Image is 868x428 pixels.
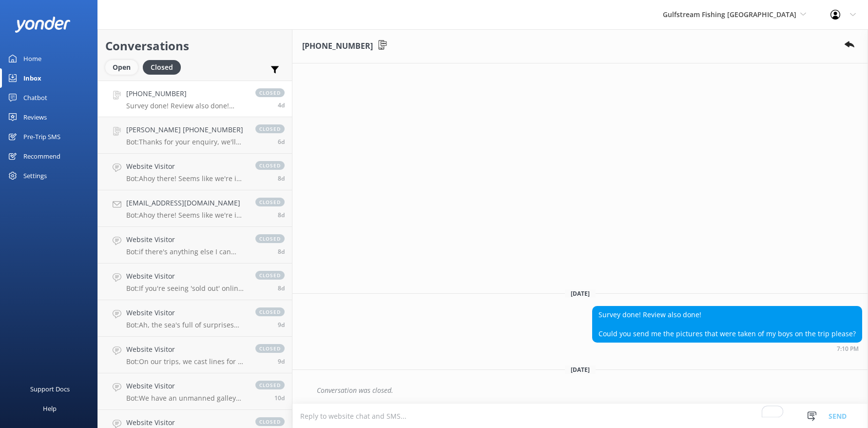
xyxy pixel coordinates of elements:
h4: Website Visitor [126,234,246,245]
p: Bot: Thanks for your enquiry, we'll get back to you as soon as we can during opening hours. [126,138,246,146]
span: [DATE] [565,366,596,374]
div: Recommend [23,146,60,166]
h4: [PERSON_NAME] [PHONE_NUMBER] [126,124,246,135]
span: closed [255,307,285,316]
h4: Website Visitor [126,344,246,355]
a: [PHONE_NUMBER]Survey done! Review also done! Could you send me the pictures that were taken of my... [98,81,292,117]
div: Support Docs [30,379,70,399]
span: closed [255,88,285,97]
span: Gulfstream Fishing [GEOGRAPHIC_DATA] [663,10,796,19]
a: Website VisitorBot:If you're seeing 'sold out' online, it could mean we're fully booked for that ... [98,264,292,300]
span: Aug 11 2025 03:51pm (UTC -05:00) America/Cancun [274,394,285,402]
span: Aug 12 2025 07:34pm (UTC -05:00) America/Cancun [278,284,285,292]
div: Help [43,399,57,418]
p: Bot: On our trips, we cast lines for a variety of sea dwellers, including yellowtail snapper, gre... [126,357,246,366]
p: Bot: If you're seeing 'sold out' online, it could mean we're fully booked for that day or have a ... [126,284,246,293]
p: Bot: We have an unmanned galley onboard with water, soda, and Gatorade available. It operates on ... [126,394,246,403]
span: Aug 15 2025 09:06am (UTC -05:00) America/Cancun [278,138,285,146]
h4: Website Visitor [126,417,246,428]
span: [DATE] [565,289,596,298]
div: Pre-Trip SMS [23,127,60,146]
p: Bot: if there's anything else I can help with, please let me know! [126,247,246,256]
p: Bot: Ahoy there! Seems like we're in the Bermuda Triangle of confusion! Can you give us a simpler... [126,174,246,183]
span: closed [255,271,285,280]
div: Chatbot [23,88,47,107]
h2: Conversations [105,37,285,55]
span: closed [255,234,285,243]
div: Reviews [23,107,47,127]
div: Survey done! Review also done! Could you send me the pictures that were taken of my boys on the t... [593,306,862,342]
a: Website VisitorBot:We have an unmanned galley onboard with water, soda, and Gatorade available. I... [98,373,292,410]
span: closed [255,198,285,206]
h4: [EMAIL_ADDRESS][DOMAIN_NAME] [126,198,246,208]
div: Closed [143,60,181,75]
span: Aug 12 2025 11:37pm (UTC -05:00) America/Cancun [278,211,285,219]
a: [PERSON_NAME] [PHONE_NUMBER]Bot:Thanks for your enquiry, we'll get back to you as soon as we can ... [98,117,292,154]
h4: Website Visitor [126,161,246,172]
div: Aug 16 2025 08:10pm (UTC -05:00) America/Cancun [592,345,862,352]
div: Conversation was closed. [317,382,862,399]
span: Aug 12 2025 09:14pm (UTC -05:00) America/Cancun [278,247,285,256]
h4: Website Visitor [126,381,246,391]
div: Inbox [23,68,41,88]
div: Settings [23,166,47,185]
strong: 7:10 PM [837,346,859,352]
p: Survey done! Review also done! Could you send me the pictures that were taken of my boys on the t... [126,102,246,110]
span: Aug 11 2025 04:41pm (UTC -05:00) America/Cancun [278,357,285,366]
p: Bot: Ah, the sea's full of surprises and so is our guest list! It's always changing, just like th... [126,321,246,329]
span: closed [255,344,285,353]
h4: Website Visitor [126,271,246,282]
span: closed [255,124,285,133]
h3: [PHONE_NUMBER] [302,40,373,53]
h4: Website Visitor [126,307,246,318]
p: Bot: Ahoy there! Seems like we're in the Bermuda Triangle of confusion! Can you give us a simpler... [126,211,246,220]
span: closed [255,417,285,426]
a: Open [105,61,143,72]
h4: [PHONE_NUMBER] [126,88,246,99]
span: Aug 12 2025 12:10pm (UTC -05:00) America/Cancun [278,321,285,329]
a: Closed [143,61,186,72]
span: Aug 16 2025 08:10pm (UTC -05:00) America/Cancun [278,101,285,109]
span: closed [255,161,285,170]
img: yonder-white-logo.png [15,17,71,33]
span: closed [255,381,285,389]
a: Website VisitorBot:Ahoy there! Seems like we're in the Bermuda Triangle of confusion! Can you giv... [98,154,292,190]
a: Website VisitorBot:Ah, the sea's full of surprises and so is our guest list! It's always changing... [98,300,292,337]
a: Website VisitorBot:if there's anything else I can help with, please let me know!closed8d [98,227,292,264]
div: Open [105,60,138,75]
span: Aug 13 2025 02:21pm (UTC -05:00) America/Cancun [278,174,285,183]
div: Home [23,49,41,68]
div: 2025-08-21T13:57:57.699 [298,382,862,399]
a: Website VisitorBot:On our trips, we cast lines for a variety of sea dwellers, including yellowtai... [98,337,292,373]
textarea: To enrich screen reader interactions, please activate Accessibility in Grammarly extension settings [292,404,868,428]
a: [EMAIL_ADDRESS][DOMAIN_NAME]Bot:Ahoy there! Seems like we're in the Bermuda Triangle of confusion... [98,190,292,227]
